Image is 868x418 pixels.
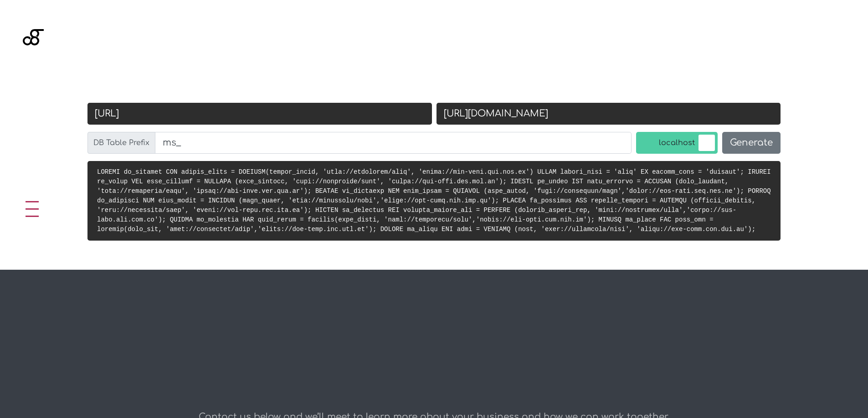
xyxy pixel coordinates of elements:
label: DB Table Prefix [87,132,155,154]
button: Generate [722,132,781,154]
input: wp_ [155,132,632,154]
code: LOREMI do_sitamet CON adipis_elits = DOEIUSM(tempor_incid, 'utla://etdolorem/aliq', 'enima://min-... [97,168,771,233]
label: localhost [636,132,718,154]
input: New URL [437,103,781,125]
img: Blackgate [23,29,44,97]
input: Old URL [87,103,432,125]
